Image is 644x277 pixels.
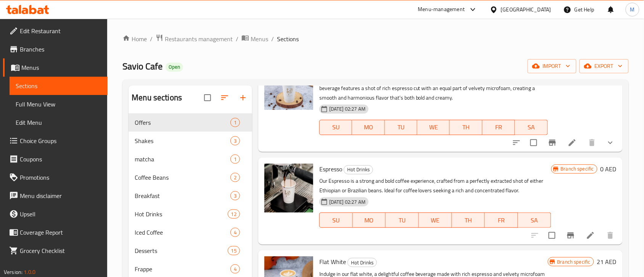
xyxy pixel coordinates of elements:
[230,136,240,145] div: items
[264,164,313,213] img: Espresso
[16,100,101,109] span: Full Menu View
[356,215,383,226] span: MO
[4,267,23,277] span: Version:
[554,258,594,266] span: Branch specific
[521,215,548,226] span: SA
[231,192,240,200] span: 3
[129,223,252,242] div: Iced Coffee4
[20,246,101,255] span: Grocery Checklist
[228,247,240,254] span: 15
[422,215,449,226] span: WE
[200,90,216,106] span: Select all sections
[21,63,101,72] span: Menus
[417,120,450,135] button: WE
[601,134,620,152] button: show more
[129,168,252,187] div: Coffee Beans2
[166,64,183,70] span: Open
[122,34,629,44] nav: breadcrumb
[3,205,108,223] a: Upsell
[319,163,342,175] span: Espresso
[20,209,101,219] span: Upsell
[3,40,108,58] a: Branches
[3,150,108,168] a: Coupons
[16,118,101,127] span: Edit Menu
[230,118,240,127] div: items
[236,34,238,43] li: /
[319,74,548,103] p: Experience the perfect balance of espresso and steamed milk with our Cortado. This delightful bev...
[326,198,369,206] span: [DATE] 02:27 AM
[518,213,551,228] button: SA
[135,155,230,164] span: matcha
[228,209,240,219] div: items
[230,264,240,274] div: items
[10,95,108,113] a: Full Menu View
[16,81,101,90] span: Sections
[419,213,452,228] button: WE
[319,256,346,267] span: Flat White
[501,5,551,14] div: [GEOGRAPHIC_DATA]
[543,134,562,152] button: Branch-specific-item
[455,215,482,226] span: TH
[10,113,108,132] a: Edit Menu
[129,205,252,223] div: Hot Drinks12
[129,187,252,205] div: Breakfast3
[348,258,377,267] div: Hot Drinks
[3,168,108,187] a: Promotions
[20,228,101,237] span: Coverage Report
[388,122,414,133] span: TU
[385,120,417,135] button: TU
[20,155,101,164] span: Coupons
[488,215,515,226] span: FR
[231,137,240,145] span: 3
[132,92,182,103] h2: Menu sections
[156,34,233,44] a: Restaurants management
[135,264,230,274] span: Frappe
[453,122,479,133] span: TH
[135,191,230,200] div: Breakfast
[135,209,227,219] span: Hot Drinks
[251,34,268,43] span: Menus
[355,122,382,133] span: MO
[418,5,465,14] div: Menu-management
[420,122,447,133] span: WE
[597,256,617,267] h6: 21 AED
[122,34,147,43] a: Home
[20,136,101,145] span: Choice Groups
[483,120,515,135] button: FR
[230,191,240,200] div: items
[230,228,240,237] div: items
[3,22,108,40] a: Edit Restaurant
[452,213,485,228] button: TH
[583,134,601,152] button: delete
[231,119,240,126] span: 1
[277,34,299,43] span: Sections
[166,63,183,72] div: Open
[319,213,353,228] button: SU
[515,120,547,135] button: SA
[348,258,377,267] span: Hot Drinks
[450,120,482,135] button: TH
[507,134,526,152] button: sort-choices
[580,59,629,73] button: export
[534,61,570,71] span: import
[230,173,240,182] div: items
[3,187,108,205] a: Menu disclaimer
[216,89,234,107] span: Sort sections
[486,122,512,133] span: FR
[389,215,416,226] span: TU
[230,155,240,164] div: items
[129,132,252,150] div: Shakes3
[518,122,544,133] span: SA
[135,228,230,237] span: Iced Coffee
[526,135,542,151] span: Select to update
[344,165,373,174] div: Hot Drinks
[20,191,101,200] span: Menu disclaimer
[323,122,349,133] span: SU
[241,34,268,44] a: Menus
[586,231,595,240] a: Edit menu item
[601,226,620,245] button: delete
[353,213,386,228] button: MO
[231,229,240,236] span: 4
